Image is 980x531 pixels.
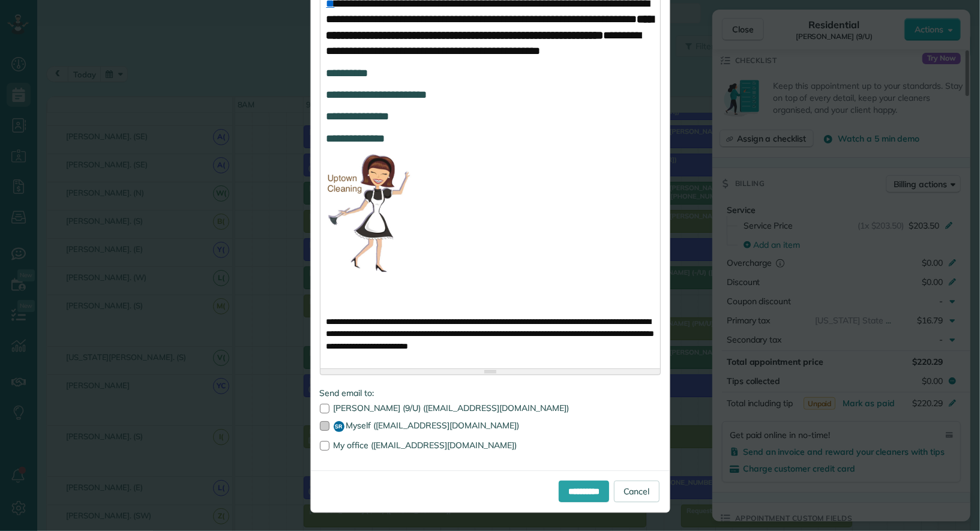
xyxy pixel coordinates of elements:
[320,387,661,399] label: Send email to:
[614,481,660,502] a: Cancel
[320,421,661,432] label: Myself ([EMAIL_ADDRESS][DOMAIN_NAME])
[320,441,661,449] label: My office ([EMAIL_ADDRESS][DOMAIN_NAME])
[320,369,660,374] div: Resize
[334,421,344,432] span: SR
[320,404,661,412] label: [PERSON_NAME] (9/U) ([EMAIL_ADDRESS][DOMAIN_NAME])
